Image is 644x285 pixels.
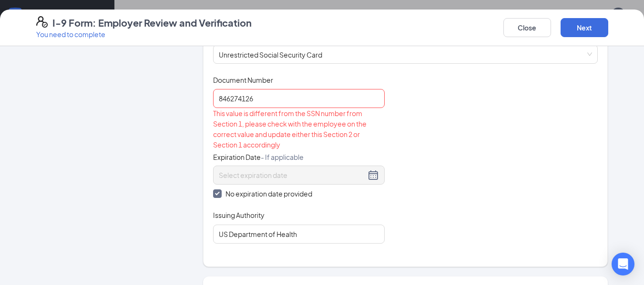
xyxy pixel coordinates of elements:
[36,29,252,39] p: You need to complete
[213,152,304,162] span: Expiration Date
[213,75,273,85] span: Document Number
[52,16,252,29] h4: I-9 Form: Employer Review and Verification
[612,253,634,275] div: Open Intercom Messenger
[261,153,304,161] span: - If applicable
[222,188,316,199] span: No expiration date provided
[36,16,48,28] svg: FormI9EVerifyIcon
[503,18,551,37] button: Close
[219,45,593,63] span: Unrestricted Social Security Card
[561,18,608,37] button: Next
[213,108,385,150] div: This value is different from the SSN number from Section 1, please check with the employee on the...
[213,210,265,220] span: Issuing Authority
[219,170,366,180] input: Select expiration date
